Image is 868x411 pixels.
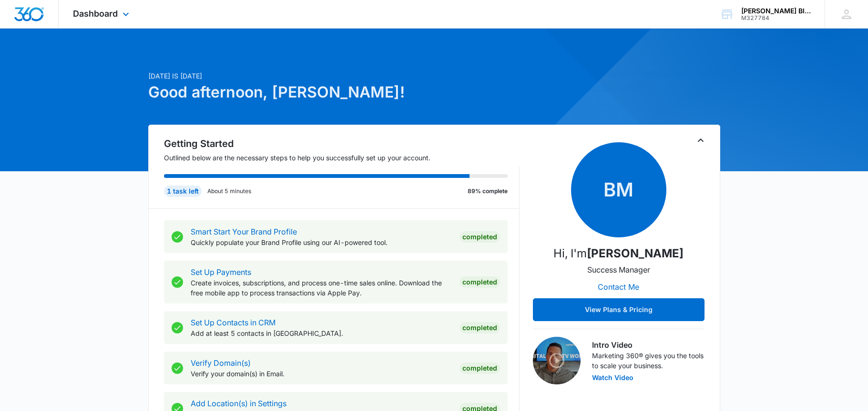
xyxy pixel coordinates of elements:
p: Marketing 360® gives you the tools to scale your business. [592,351,705,371]
strong: [PERSON_NAME] [587,246,684,260]
p: Verify your domain(s) in Email. [191,369,452,379]
a: Add Location(s) in Settings [191,399,286,408]
h2: Getting Started [164,137,520,151]
div: account id [741,15,811,21]
h3: Intro Video [592,339,705,351]
p: Hi, I'm [553,245,684,262]
p: Quickly populate your Brand Profile using our AI-powered tool. [191,237,452,247]
span: BM [571,142,666,237]
span: Dashboard [73,9,118,19]
div: 1 task left [164,186,202,197]
a: Set Up Contacts in CRM [191,318,276,327]
div: Completed [460,276,500,288]
a: Smart Start Your Brand Profile [191,227,297,236]
img: Intro Video [533,337,581,384]
div: Completed [460,231,500,243]
button: Toggle Collapse [695,135,706,146]
div: account name [741,7,811,15]
a: Verify Domain(s) [191,358,251,368]
button: Contact Me [588,275,649,298]
p: Create invoices, subscriptions, and process one-time sales online. Download the free mobile app t... [191,278,452,298]
p: Success Manager [587,264,650,275]
p: Add at least 5 contacts in [GEOGRAPHIC_DATA]. [191,328,452,338]
a: Set Up Payments [191,267,251,277]
p: Outlined below are the necessary steps to help you successfully set up your account. [164,153,520,163]
div: Completed [460,362,500,374]
p: [DATE] is [DATE] [148,71,526,81]
h1: Good afternoon, [PERSON_NAME]! [148,81,526,104]
button: Watch Video [592,374,633,381]
p: About 5 minutes [207,187,251,196]
p: 89% complete [468,187,508,196]
button: View Plans & Pricing [533,298,705,321]
div: Completed [460,322,500,333]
